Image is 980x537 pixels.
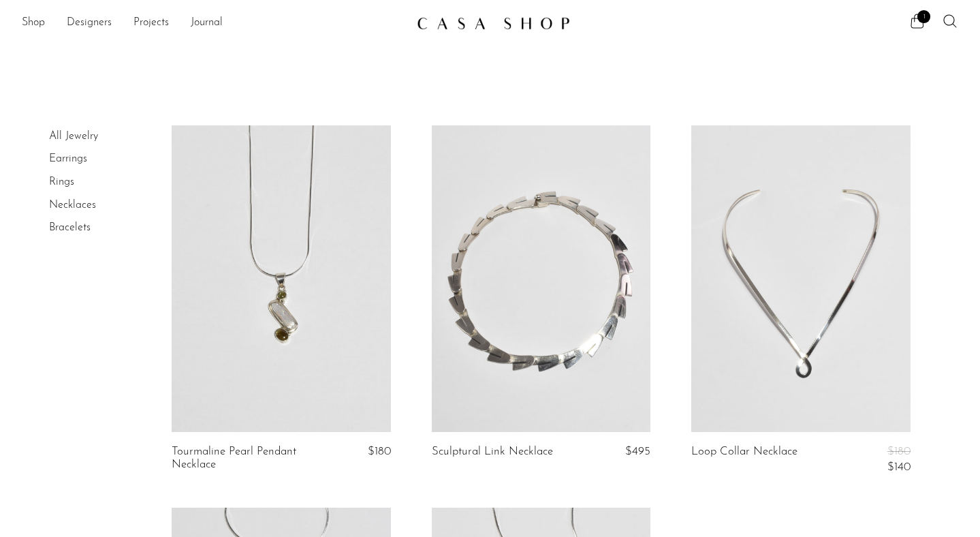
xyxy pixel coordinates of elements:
a: Loop Collar Necklace [691,446,797,474]
span: $140 [887,461,911,473]
span: $495 [625,446,650,457]
a: All Jewelry [49,131,98,142]
a: Necklaces [49,200,96,211]
nav: Desktop navigation [22,12,406,35]
ul: NEW HEADER MENU [22,12,406,35]
a: Bracelets [49,222,91,233]
a: Earrings [49,153,87,164]
a: Rings [49,177,74,187]
a: Tourmaline Pearl Pendant Necklace [172,446,317,471]
span: $180 [887,446,911,457]
a: Designers [67,14,112,32]
a: Projects [133,14,169,32]
span: $180 [368,446,391,457]
a: Sculptural Link Necklace [432,446,553,458]
a: Shop [22,14,45,32]
span: 1 [917,10,930,23]
a: Journal [191,14,223,32]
